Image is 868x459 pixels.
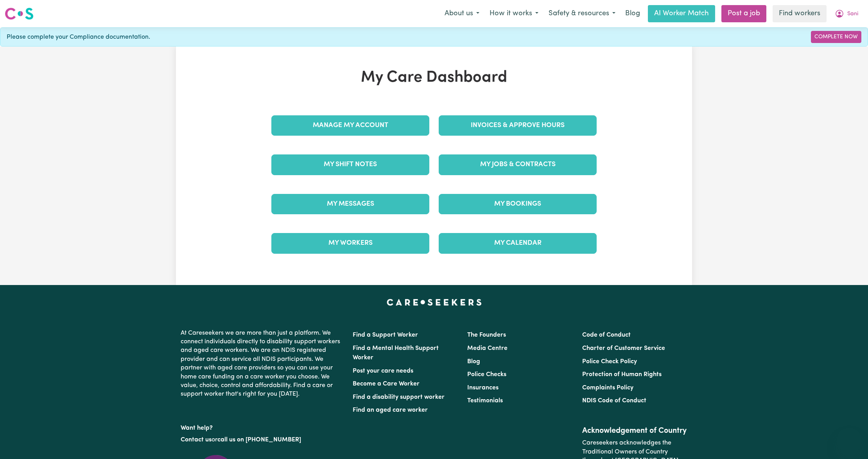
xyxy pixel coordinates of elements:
button: Safety & resources [543,5,621,22]
button: How it works [484,5,543,22]
a: Testimonials [467,398,503,404]
a: Contact us [181,437,212,443]
p: or [181,432,343,447]
a: AI Worker Match [648,5,715,22]
a: My Messages [271,194,429,214]
button: My Account [830,5,863,22]
a: Protection of Human Rights [582,371,662,378]
a: Invoices & Approve Hours [439,115,597,136]
a: Find workers [773,5,827,22]
a: Careseekers logo [5,5,34,23]
span: Please complete your Compliance documentation. [7,32,150,42]
a: Police Check Policy [582,359,637,365]
p: At Careseekers we are more than just a platform. We connect individuals directly to disability su... [181,326,343,402]
a: Police Checks [467,371,506,378]
a: Careseekers home page [387,299,482,305]
a: Post a job [721,5,766,22]
a: Complete Now [811,31,861,43]
a: Complaints Policy [582,385,633,391]
a: My Bookings [439,194,597,214]
a: Become a Care Worker [353,381,420,387]
a: Manage My Account [271,115,429,136]
a: Post your care needs [353,368,413,374]
a: Find an aged care worker [353,407,428,413]
a: Media Centre [467,345,508,351]
a: Find a Support Worker [353,332,418,338]
a: My Calendar [439,233,597,253]
a: Find a disability support worker [353,394,445,400]
a: Blog [621,5,645,22]
a: call us on [PHONE_NUMBER] [217,437,301,443]
a: Blog [467,359,480,365]
a: Find a Mental Health Support Worker [353,345,439,361]
iframe: Button to launch messaging window, conversation in progress [837,428,862,453]
button: About us [439,5,484,22]
a: Code of Conduct [582,332,631,338]
span: Sani [847,10,858,18]
a: My Shift Notes [271,154,429,175]
a: The Founders [467,332,506,338]
a: My Workers [271,233,429,253]
a: Insurances [467,385,499,391]
a: My Jobs & Contracts [439,154,597,175]
h1: My Care Dashboard [267,68,601,87]
a: NDIS Code of Conduct [582,398,646,404]
a: Charter of Customer Service [582,345,665,351]
p: Want help? [181,421,343,432]
img: Careseekers logo [5,7,34,21]
h2: Acknowledgement of Country [582,426,687,436]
